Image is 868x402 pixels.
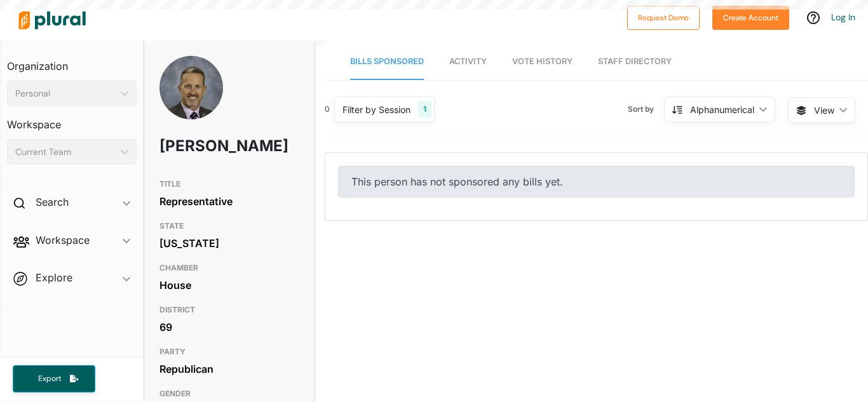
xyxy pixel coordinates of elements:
h3: Organization [7,48,137,76]
div: [US_STATE] [159,234,299,253]
a: Create Account [712,10,789,23]
img: Headshot of Chris Wooten [159,56,223,151]
div: House [159,276,299,295]
span: Export [29,373,70,384]
a: Vote History [512,44,573,80]
span: Vote History [512,57,573,66]
h3: TITLE [159,177,299,192]
div: This person has not sponsored any bills yet. [338,166,855,198]
button: Export [13,365,95,392]
a: Staff Directory [598,44,672,80]
h3: STATE [159,218,299,234]
button: Request Demo [627,6,700,30]
a: Activity [449,44,487,80]
span: Activity [449,57,487,66]
h1: [PERSON_NAME] [159,127,243,165]
span: Sort by [628,104,664,115]
div: Filter by Session [342,103,410,116]
div: Republican [159,359,299,379]
h3: GENDER [159,386,299,401]
h3: PARTY [159,344,299,359]
span: View [814,104,834,117]
h3: Workspace [7,106,137,134]
h3: CHAMBER [159,260,299,276]
h3: DISTRICT [159,302,299,318]
div: 1 [418,101,431,117]
div: Alphanumerical [690,103,754,116]
a: Log In [831,11,855,23]
div: Representative [159,192,299,211]
span: Bills Sponsored [350,57,424,66]
div: Current Team [15,145,116,159]
a: Bills Sponsored [350,44,424,80]
div: 69 [159,318,299,337]
a: Request Demo [627,10,700,23]
div: Personal [15,87,116,100]
button: Create Account [712,6,789,30]
div: 0 [325,104,330,115]
h2: Search [36,195,69,209]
